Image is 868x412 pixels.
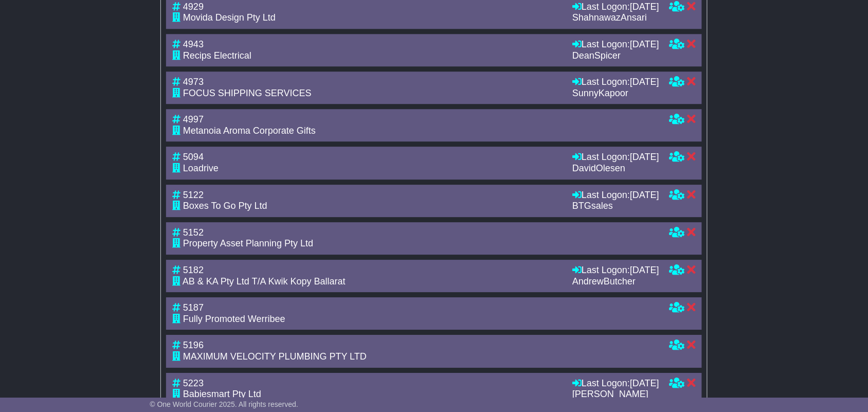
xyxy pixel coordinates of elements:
span: [DATE] [630,378,659,388]
span: 5187 [183,302,204,313]
div: Last Logon: [572,152,659,163]
span: Recips Electrical [183,50,251,61]
div: ShahnawazAnsari [572,12,659,24]
span: Fully Promoted Werribee [183,314,285,324]
div: AndrewButcher [572,276,659,288]
div: DeanSpicer [572,50,659,62]
div: SunnyKapoor [572,88,659,99]
span: Metanoia Aroma Corporate Gifts [183,126,316,136]
span: [DATE] [630,77,659,87]
div: [PERSON_NAME] [572,389,659,400]
span: [DATE] [630,265,659,275]
span: Loadrive [183,163,219,173]
span: 4929 [183,2,204,12]
div: BTGsales [572,201,659,212]
span: [DATE] [630,190,659,200]
span: [DATE] [630,152,659,162]
span: 5196 [183,340,204,350]
span: 5094 [183,152,204,162]
span: Movida Design Pty Ltd [183,12,276,23]
div: DavidOlesen [572,163,659,174]
span: 4973 [183,77,204,87]
span: 4997 [183,114,204,124]
span: 5152 [183,227,204,238]
span: © One World Courier 2025. All rights reserved. [150,400,298,408]
span: [DATE] [630,2,659,12]
span: Babiesmart Pty Ltd [183,389,261,399]
span: Boxes To Go Pty Ltd [183,201,267,211]
div: Last Logon: [572,77,659,88]
span: [DATE] [630,39,659,49]
span: FOCUS SHIPPING SERVICES [183,88,312,98]
span: 5223 [183,378,204,388]
span: AB & KA Pty Ltd T/A Kwik Kopy Ballarat [183,276,346,286]
span: 5182 [183,265,204,275]
span: Property Asset Planning Pty Ltd [183,238,313,248]
div: Last Logon: [572,190,659,201]
div: Last Logon: [572,378,659,389]
span: 4943 [183,39,204,49]
span: MAXIMUM VELOCITY PLUMBING PTY LTD [183,351,367,362]
div: Last Logon: [572,265,659,276]
span: 5122 [183,190,204,200]
div: Last Logon: [572,39,659,50]
div: Last Logon: [572,2,659,13]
